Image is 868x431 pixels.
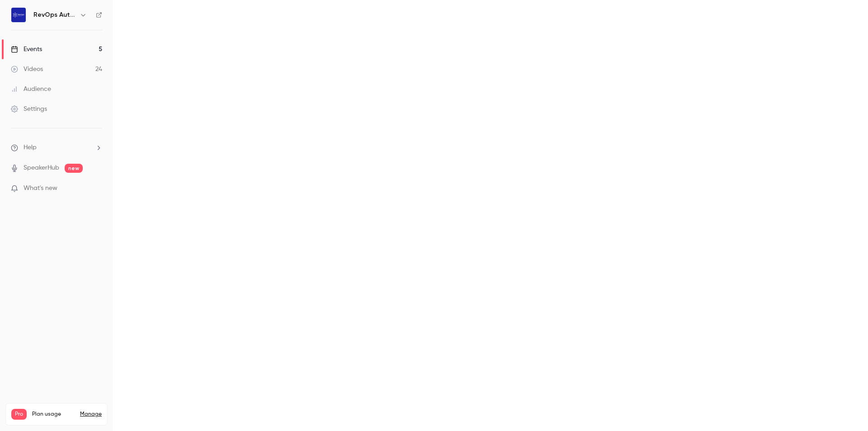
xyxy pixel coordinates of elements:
[83,420,102,428] p: / 150
[11,45,42,54] div: Events
[11,85,51,94] div: Audience
[32,411,75,418] span: Plan usage
[11,143,102,152] li: help-dropdown-opener
[11,420,28,428] p: Videos
[24,184,57,193] span: What's new
[11,8,26,22] img: RevOps Automated
[11,65,43,74] div: Videos
[91,185,102,193] iframe: Noticeable Trigger
[65,164,83,173] span: new
[11,104,47,114] div: Settings
[33,10,76,19] h6: RevOps Automated
[24,163,59,173] a: SpeakerHub
[83,421,89,426] span: 24
[80,411,102,418] a: Manage
[11,409,27,420] span: Pro
[24,143,37,152] span: Help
